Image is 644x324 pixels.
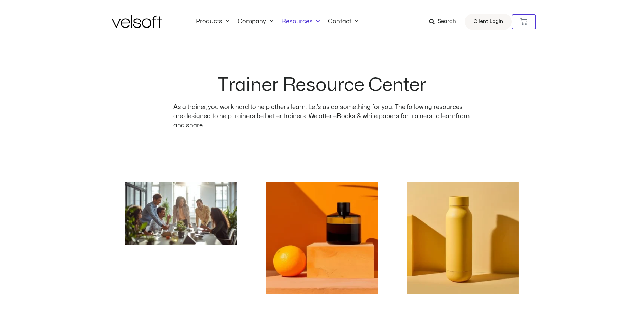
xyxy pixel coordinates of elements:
span: Search [438,17,456,26]
a: ProductsMenu Toggle [192,18,234,25]
a: ContactMenu Toggle [324,18,363,25]
a: Client Login [465,14,512,30]
span: Client Login [473,17,503,26]
a: CompanyMenu Toggle [234,18,277,25]
h2: Trainer Resource Center [218,76,426,94]
a: ResourcesMenu Toggle [277,18,324,25]
a: how to build community in the workplace [125,182,237,324]
p: As a trainer, you work hard to help others learn. Let’s us do something for you. The following re... [173,103,471,130]
nav: Menu [192,18,363,25]
img: Velsoft Training Materials [112,15,162,28]
a: Search [429,16,461,28]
